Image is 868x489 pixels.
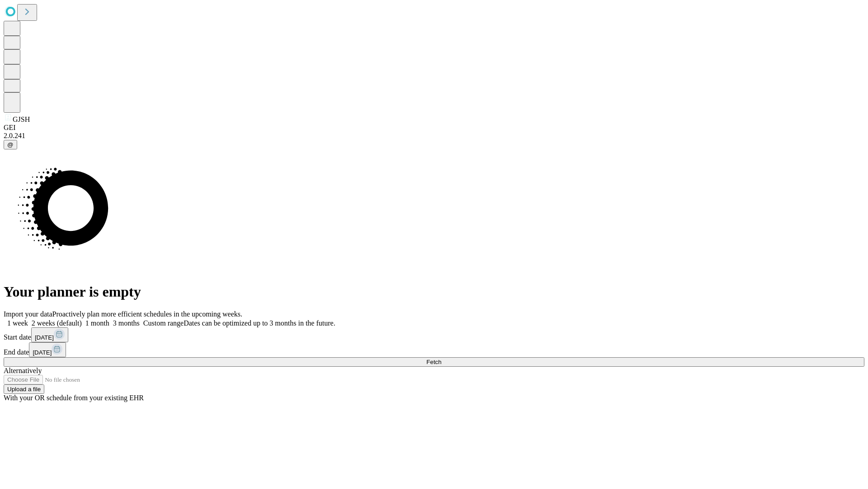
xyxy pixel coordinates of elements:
span: Dates can be optimized up to 3 months in the future. [184,319,335,327]
span: @ [7,141,14,148]
span: [DATE] [35,334,54,341]
span: 1 month [85,319,109,327]
span: Alternatively [4,367,42,374]
span: Proactively plan more efficient schedules in the upcoming weeks. [52,310,242,318]
button: [DATE] [31,327,68,342]
div: GEI [4,124,864,132]
span: Import your data [4,310,52,318]
span: Fetch [426,359,441,365]
button: @ [4,140,17,149]
span: [DATE] [33,349,52,356]
div: Start date [4,327,864,342]
div: End date [4,342,864,357]
span: 2 weeks (default) [32,319,82,327]
span: 1 week [7,319,28,327]
span: Custom range [143,319,184,327]
button: Fetch [4,357,864,367]
span: With your OR schedule from your existing EHR [4,394,144,402]
div: 2.0.241 [4,132,864,140]
button: [DATE] [29,342,66,357]
button: Upload a file [4,384,44,394]
span: GJSH [13,115,30,123]
span: 3 months [113,319,140,327]
h1: Your planner is empty [4,283,864,300]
